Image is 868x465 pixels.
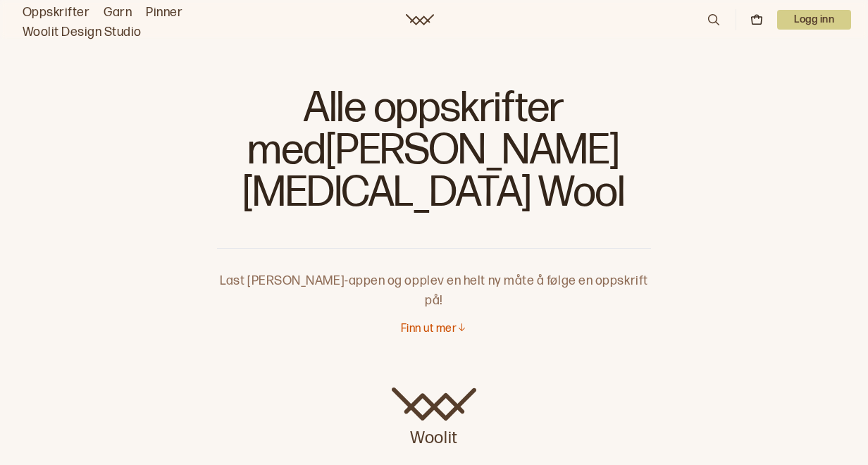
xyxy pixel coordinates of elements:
[777,10,851,30] button: User dropdown
[406,14,434,25] a: Woolit
[392,387,476,449] a: Woolit
[23,23,142,42] a: Woolit Design Studio
[401,322,457,337] p: Finn ut mer
[23,3,89,23] a: Oppskrifter
[104,3,132,23] a: Garn
[392,421,476,449] p: Woolit
[146,3,182,23] a: Pinner
[777,10,851,30] p: Logg inn
[392,387,476,421] img: Woolit
[217,249,651,311] p: Last [PERSON_NAME]-appen og opplev en helt ny måte å følge en oppskrift på!
[401,322,467,337] button: Finn ut mer
[217,85,651,225] h1: Alle oppskrifter med [PERSON_NAME] [MEDICAL_DATA] Wool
